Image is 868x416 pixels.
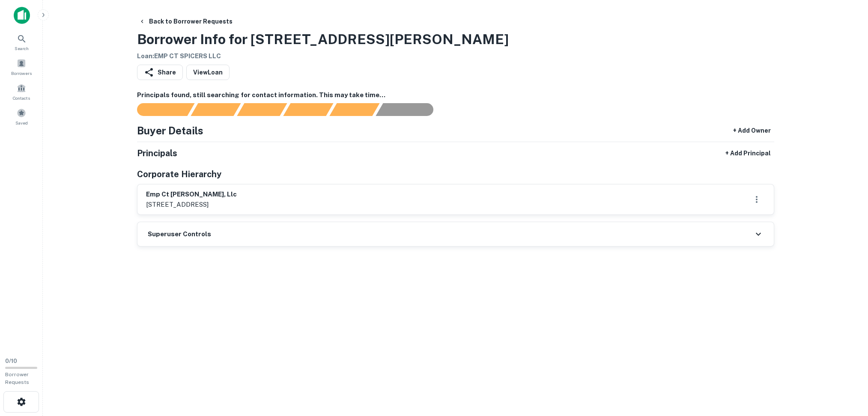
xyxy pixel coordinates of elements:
[137,65,183,80] button: Share
[146,199,237,210] p: [STREET_ADDRESS]
[376,103,444,116] div: AI fulfillment process complete.
[3,80,40,103] a: Contacts
[135,14,236,29] button: Back to Borrower Requests
[722,146,774,161] button: + Add Principal
[186,65,230,80] a: ViewLoan
[730,123,774,138] button: + Add Owner
[13,95,30,101] span: Contacts
[15,45,29,52] span: Search
[137,147,177,160] h5: Principals
[146,190,237,199] h6: emp ct [PERSON_NAME], llc
[5,358,17,364] span: 0 / 10
[825,348,868,389] iframe: Chat Widget
[137,29,509,50] h3: Borrower Info for [STREET_ADDRESS][PERSON_NAME]
[5,371,29,385] span: Borrower Requests
[11,70,32,77] span: Borrowers
[127,103,191,116] div: Sending borrower request to AI...
[137,90,774,100] h6: Principals found, still searching for contact information. This may take time...
[283,103,333,116] div: Principals found, AI now looking for contact information...
[148,229,211,239] h6: Superuser Controls
[3,55,40,78] a: Borrowers
[329,103,379,116] div: Principals found, still searching for contact information. This may take time...
[237,103,287,116] div: Documents found, AI parsing details...
[137,123,203,138] h4: Buyer Details
[15,119,28,126] span: Saved
[137,51,509,61] h6: Loan : EMP CT SPICERS LLC
[3,105,40,128] a: Saved
[191,103,241,116] div: Your request is received and processing...
[3,30,40,53] a: Search
[14,7,30,24] img: capitalize-icon.png
[137,168,221,181] h5: Corporate Hierarchy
